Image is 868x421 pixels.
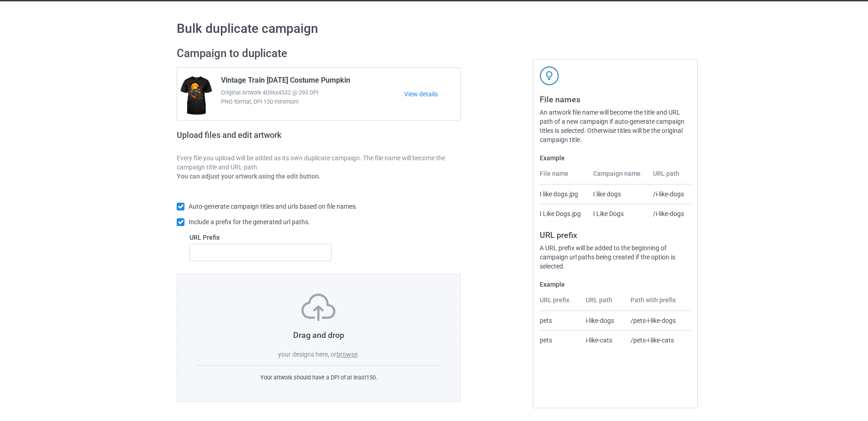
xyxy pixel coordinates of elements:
td: /i-like-dogs [648,204,691,223]
span: Include a prefix for the generated url paths. [189,218,310,226]
div: An artwork file name will become the title and URL path of a new campaign if auto-generate campai... [540,108,691,144]
span: PNG format, DPI 150 minimum [221,97,404,106]
td: pets [540,311,581,330]
td: i-like-cats [581,330,626,350]
span: Vintage Train [DATE] Costume Pumpkin [221,76,350,88]
span: Auto-generate campaign titles and urls based on file names. [189,203,358,210]
th: URL path [581,295,626,311]
h2: Upload files and edit artwork [177,130,347,147]
h3: File names [540,94,691,105]
div: A URL prefix will be added to the beginning of campaign url paths being created if the option is ... [540,243,691,271]
h3: Drag and drop [196,330,441,340]
td: /pets-i-like-dogs [626,311,691,330]
label: Example [540,280,691,289]
h3: URL prefix [540,230,691,240]
th: File name [540,169,588,184]
img: svg+xml;base64,PD94bWwgdmVyc2lvbj0iMS4wIiBlbmNvZGluZz0iVVRGLTgiPz4KPHN2ZyB3aWR0aD0iNDJweCIgaGVpZ2... [540,66,559,85]
td: /pets-i-like-cats [626,330,691,350]
th: Path with prefix [626,295,691,311]
h2: Campaign to duplicate [177,47,461,61]
th: URL prefix [540,295,581,311]
td: I like dogs.jpg [540,184,588,204]
th: URL path [648,169,691,184]
span: Original Artwork 4096x4532 @ 293 DPI [221,88,404,97]
td: /i-like-dogs [648,184,691,204]
img: svg+xml;base64,PD94bWwgdmVyc2lvbj0iMS4wIiBlbmNvZGluZz0iVVRGLTgiPz4KPHN2ZyB3aWR0aD0iNzVweCIgaGVpZ2... [301,294,336,321]
span: Your artwork should have a DPI of at least 150 . [260,374,377,381]
td: I like dogs [588,184,648,204]
td: I Like Dogs [588,204,648,223]
label: URL Prefix [189,233,331,242]
th: Campaign name [588,169,648,184]
td: i-like-dogs [581,311,626,330]
span: . [358,351,359,358]
label: Example [540,153,691,163]
a: View details [404,89,460,99]
td: I Like Dogs.jpg [540,204,588,223]
p: Every file you upload will be added as its own duplicate campaign. The file name will become the ... [177,153,461,172]
b: You can adjust your artwork using the edit button. [177,173,321,180]
h1: Bulk duplicate campaign [177,21,691,37]
label: browse [337,351,358,358]
span: your designs here, or [278,351,337,358]
td: pets [540,330,581,350]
